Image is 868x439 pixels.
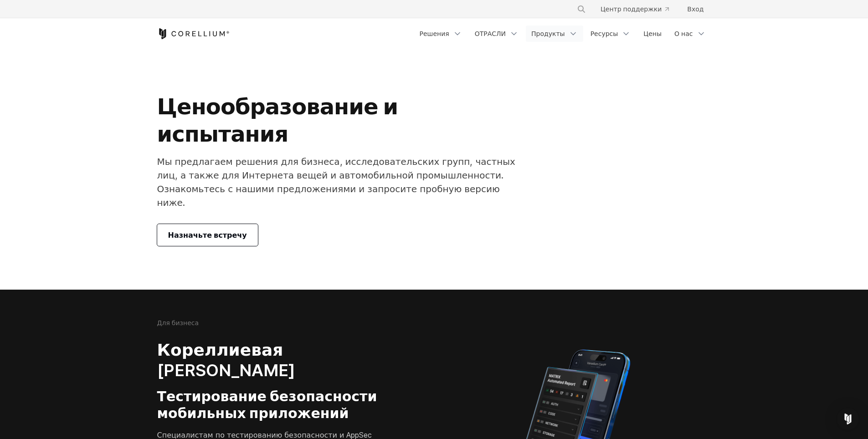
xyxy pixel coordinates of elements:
span: Назначьте встречу [168,230,247,240]
a: Назначьте встречу [157,224,258,246]
div: Откройте Интерком-Мессенджер [837,408,859,430]
h1: Ценообразование и испытания [157,93,520,148]
a: Вход [680,1,711,17]
a: Цены [638,26,667,42]
button: Поиск [573,1,590,17]
a: Дом Кореллиума [157,28,230,39]
div: Навигационное меню [414,26,711,42]
a: О нас [669,26,711,42]
h2: Кореллиевая [PERSON_NAME] [157,340,390,381]
a: Ресурсы [585,26,637,42]
h3: Тестирование безопасности мобильных приложений [157,388,390,422]
a: Центр поддержки [593,1,676,17]
h6: Для бизнеса [157,319,199,327]
a: ОТРАСЛИ [469,26,524,42]
div: Навигационное меню [566,1,711,17]
a: Продукты [526,26,583,42]
a: Решения [414,26,467,42]
p: Мы предлагаем решения для бизнеса, исследовательских групп, частных лиц, а также для Интернета ве... [157,155,520,209]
